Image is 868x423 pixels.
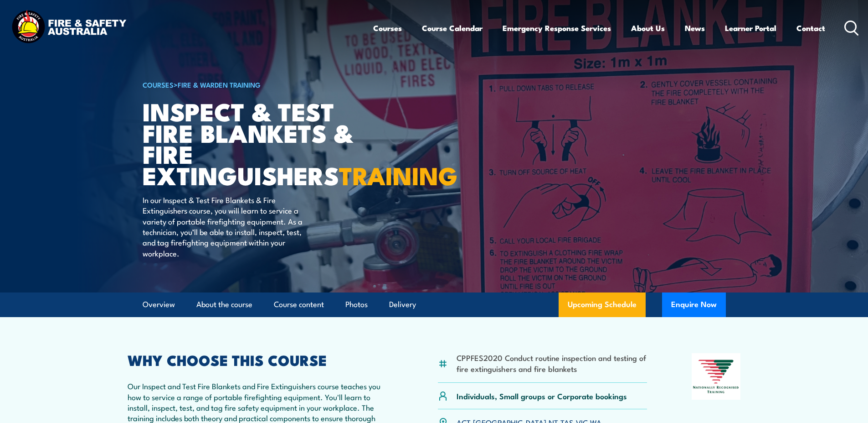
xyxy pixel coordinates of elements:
[457,391,627,401] p: Individuals, Small groups or Corporate bookings
[196,292,252,317] a: About the course
[503,16,611,40] a: Emergency Response Services
[685,16,705,40] a: News
[128,353,394,366] h2: WHY CHOOSE THIS COURSE
[274,292,324,317] a: Course content
[422,16,483,40] a: Course Calendar
[143,79,368,90] h6: >
[339,156,457,193] strong: TRAINING
[373,16,402,40] a: Courses
[143,194,309,258] p: In our Inspect & Test Fire Blankets & Fire Extinguishers course, you will learn to service a vari...
[457,352,647,374] li: CPPFES2020 Conduct routine inspection and testing of fire extinguishers and fire blankets
[725,16,776,40] a: Learner Portal
[389,292,416,317] a: Delivery
[692,353,741,400] img: Nationally Recognised Training logo.
[559,292,646,317] a: Upcoming Schedule
[631,16,665,40] a: About Us
[143,100,368,186] h1: Inspect & Test Fire Blankets & Fire Extinguishers
[143,292,175,317] a: Overview
[662,292,726,317] button: Enquire Now
[345,292,368,317] a: Photos
[178,79,261,89] a: Fire & Warden Training
[143,79,174,89] a: COURSES
[796,16,825,40] a: Contact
